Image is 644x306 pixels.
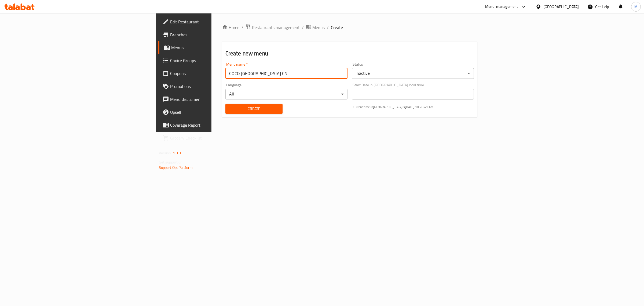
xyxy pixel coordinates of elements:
[158,119,264,131] a: Coverage Report
[225,68,347,79] input: Please enter Menu name
[225,104,283,114] button: Create
[158,93,264,106] a: Menu disclaimer
[634,4,638,10] span: M
[331,24,343,31] span: Create
[159,164,193,171] a: Support.OpsPlatform
[170,57,259,64] span: Choice Groups
[170,31,259,38] span: Branches
[302,24,304,31] li: /
[230,105,279,112] span: Create
[170,83,259,90] span: Promotions
[158,54,264,67] a: Choice Groups
[225,49,474,58] h2: Create new menu
[246,24,300,31] a: Restaurants management
[170,135,259,141] span: Grocery Checklist
[543,4,579,10] div: [GEOGRAPHIC_DATA]
[158,28,264,41] a: Branches
[173,150,181,156] span: 1.0.0
[158,131,264,144] a: Grocery Checklist
[352,68,474,79] div: Inactive
[158,67,264,80] a: Coupons
[306,24,325,31] a: Menus
[312,24,325,31] span: Menus
[170,70,259,77] span: Coupons
[485,3,518,10] div: Menu-management
[170,19,259,25] span: Edit Restaurant
[353,105,474,109] p: Current time in [GEOGRAPHIC_DATA] is [DATE] 10:28:41 AM
[327,24,329,31] li: /
[158,15,264,28] a: Edit Restaurant
[158,80,264,93] a: Promotions
[171,44,259,51] span: Menus
[159,159,184,166] span: Get support on:
[222,24,477,31] nav: breadcrumb
[252,24,300,31] span: Restaurants management
[158,106,264,119] a: Upsell
[170,122,259,128] span: Coverage Report
[170,109,259,115] span: Upsell
[158,41,264,54] a: Menus
[159,150,172,156] span: Version:
[170,96,259,102] span: Menu disclaimer
[225,89,347,99] div: All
